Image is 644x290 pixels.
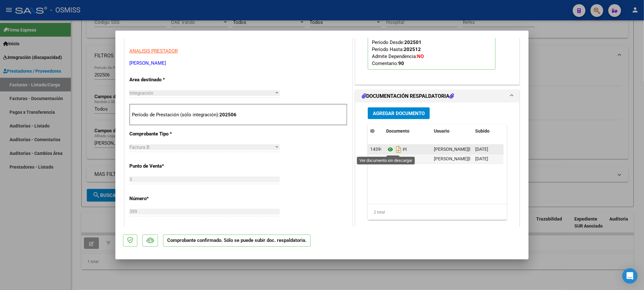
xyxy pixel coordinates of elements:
strong: 202501 [404,40,421,45]
datatable-header-cell: Subido [473,124,504,138]
strong: NO [417,54,424,59]
datatable-header-cell: Documento [384,124,431,138]
span: Integración [129,90,153,96]
button: Agregar Documento [368,107,430,119]
datatable-header-cell: ID [368,124,384,138]
div: 2 total [368,204,507,220]
strong: 202506 [219,112,236,118]
span: [PERSON_NAME][EMAIL_ADDRESS][DOMAIN_NAME] - [PERSON_NAME] [434,156,576,161]
span: If [386,156,406,162]
span: [DATE] [475,147,488,152]
span: Subido [475,128,490,134]
mat-expansion-panel-header: DOCUMENTACIÓN RESPALDATORIA [355,90,519,103]
span: 143981 [370,156,386,161]
p: Número [129,195,195,202]
div: Open Intercom Messenger [622,268,638,284]
datatable-header-cell: Usuario [431,124,473,138]
span: Usuario [434,128,449,134]
p: Comprobante Tipo * [129,130,195,138]
p: Area destinado * [129,76,195,83]
i: Descargar documento [394,154,403,164]
strong: 202512 [404,47,421,52]
span: ID [370,128,374,134]
span: Documento [386,128,409,134]
p: Período de Prestación (sólo integración): [132,111,345,119]
span: [PERSON_NAME][EMAIL_ADDRESS][DOMAIN_NAME] - [PERSON_NAME] [434,147,576,152]
p: Punto de Venta [129,163,195,170]
strong: 90 [398,61,404,66]
span: 143980 [370,147,386,152]
span: [DATE] [475,156,488,161]
p: [PERSON_NAME] [129,60,347,67]
span: Comentario: [372,61,404,66]
i: Descargar documento [394,144,403,155]
span: ANALISIS PRESTADOR [129,48,178,54]
h1: DOCUMENTACIÓN RESPALDATORIA [362,92,454,100]
span: Factura B [129,144,149,150]
span: Pl [386,147,407,152]
div: DOCUMENTACIÓN RESPALDATORIA [355,103,519,235]
span: Agregar Documento [373,111,425,116]
p: Comprobante confirmado. Sólo se puede subir doc. respaldatoria. [163,235,311,247]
